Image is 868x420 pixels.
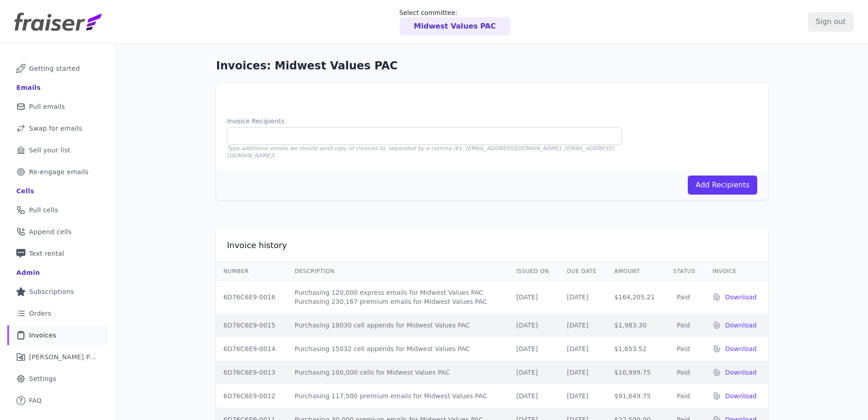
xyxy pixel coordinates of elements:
[29,352,98,361] span: [PERSON_NAME] Performance
[216,262,287,281] th: Number
[29,227,72,236] span: Append cells
[29,374,56,383] span: Settings
[7,140,108,160] a: Sell your list
[607,384,666,408] td: $91,649.75
[666,262,705,281] th: Status
[29,287,74,296] span: Subscriptions
[509,361,559,384] td: [DATE]
[509,313,559,337] td: [DATE]
[725,321,761,330] a: Download
[287,262,509,281] th: Description
[29,167,89,176] span: Re-engage emails
[7,391,108,410] a: FAQ
[725,368,761,377] a: Download
[7,369,108,389] a: Settings
[7,222,108,242] a: Append cells
[16,268,40,277] div: Admin
[673,345,694,352] span: Paid
[560,313,607,337] td: [DATE]
[560,361,607,384] td: [DATE]
[7,347,108,367] a: [PERSON_NAME] Performance
[673,322,694,329] span: Paid
[227,117,622,126] label: Invoice Recipients
[7,97,108,117] a: Pull emails
[414,21,496,32] p: Midwest Values PAC
[15,13,102,31] img: Fraiser Logo
[607,262,666,281] th: Amount
[16,186,34,195] div: Cells
[29,102,65,111] span: Pull emails
[673,293,694,301] span: Paid
[29,64,80,73] span: Getting started
[287,361,509,384] td: Purchasing 100,000 cells for Midwest Values PAC
[673,392,694,400] span: Paid
[29,249,64,258] span: Text rental
[509,384,559,408] td: [DATE]
[216,384,287,408] td: 6D76C6E9-0012
[287,337,509,361] td: Purchasing 15032 cell appends for Midwest Values PAC
[725,391,761,400] a: Download
[16,83,41,92] div: Emails
[607,337,666,361] td: $1,653.52
[216,59,768,73] h1: Invoices: Midwest Values PAC
[216,313,287,337] td: 6D76C6E9-0015
[7,162,108,182] a: Re-engage emails
[399,8,511,17] p: Select committee:
[216,361,287,384] td: 6D76C6E9-0013
[725,293,761,302] a: Download
[29,146,70,155] span: Sell your list
[399,8,511,35] a: Select committee: Midwest Values PAC
[705,262,768,281] th: Invoice
[7,244,108,264] a: Text rental
[29,396,42,405] span: FAQ
[7,303,108,323] a: Orders
[509,337,559,361] td: [DATE]
[287,281,509,314] td: Purchasing 120,000 express emails for Midwest Values PAC Purchasing 230,167 premium emails for Mi...
[560,281,607,314] td: [DATE]
[227,240,287,251] h2: Invoice history
[509,262,559,281] th: Issued on
[7,118,108,138] a: Swap for emails
[287,313,509,337] td: Purchasing 18030 cell appends for Midwest Values PAC
[227,145,622,159] p: Type additional emails we should send copy of invoices to, separated by a comma (Ex: [EMAIL_ADDRE...
[560,337,607,361] td: [DATE]
[29,309,51,318] span: Orders
[607,361,666,384] td: $10,999.75
[7,59,108,78] a: Getting started
[673,369,694,376] span: Paid
[688,176,757,195] button: Add Recipients
[509,281,559,314] td: [DATE]
[216,281,287,314] td: 6D76C6E9-0016
[7,200,108,220] a: Pull cells
[560,262,607,281] th: Due Date
[808,12,853,31] input: Sign out
[7,325,108,345] a: Invoices
[607,281,666,314] td: $164,205.21
[287,384,509,408] td: Purchasing 117,500 premium emails for Midwest Values PAC
[7,282,108,302] a: Subscriptions
[29,124,82,133] span: Swap for emails
[29,331,56,340] span: Invoices
[216,337,287,361] td: 6D76C6E9-0014
[29,205,58,215] span: Pull cells
[725,344,761,353] a: Download
[607,313,666,337] td: $1,983.30
[560,384,607,408] td: [DATE]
